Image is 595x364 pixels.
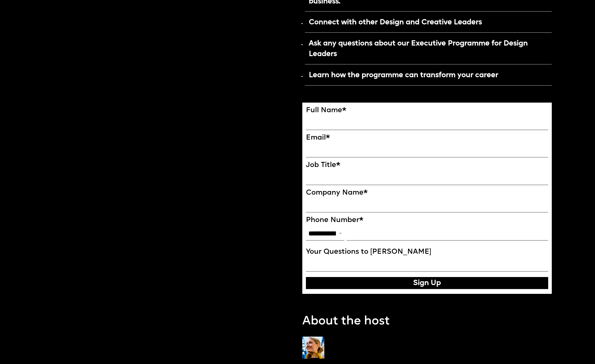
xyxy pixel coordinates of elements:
[309,40,528,58] strong: Ask any questions about our Executive Programme for Design Leaders
[306,216,548,225] label: Phone Number
[309,72,498,79] strong: Learn how the programme can transform your career
[309,19,482,26] strong: Connect with other Design and Creative Leaders
[306,248,548,256] label: Your Questions to [PERSON_NAME]
[306,161,548,170] label: Job Title
[306,106,548,115] label: Full Name
[302,313,390,330] p: About the host
[306,134,548,142] label: Email
[306,277,548,289] button: Sign Up
[306,189,548,197] label: Company Name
